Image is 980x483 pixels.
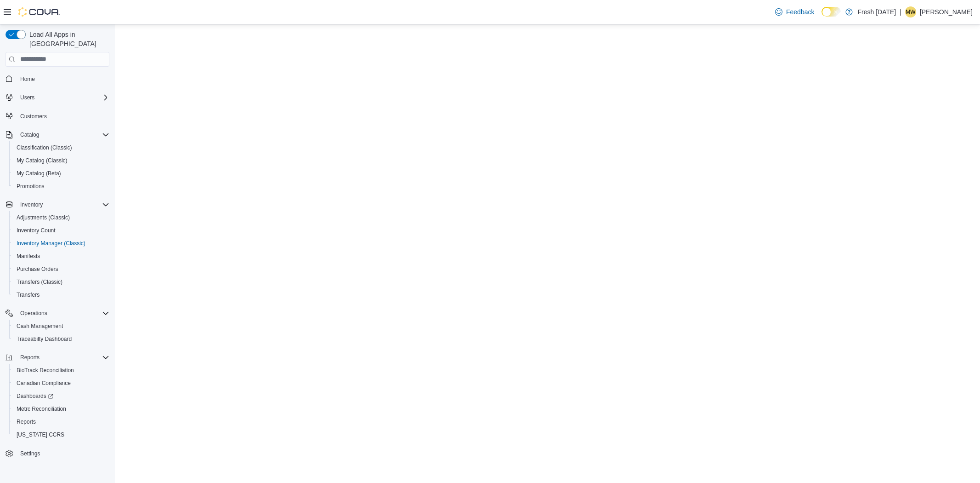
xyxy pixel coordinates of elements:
a: Settings [17,448,44,459]
span: Inventory Count [13,225,109,236]
span: Purchase Orders [13,264,109,275]
span: Transfers (Classic) [13,276,109,287]
span: Inventory Manager (Classic) [13,238,109,249]
a: My Catalog (Classic) [13,155,71,166]
span: Inventory [17,199,109,210]
span: Inventory Manager (Classic) [17,240,85,247]
a: Reports [13,416,40,427]
span: Catalog [17,129,109,140]
span: BioTrack Reconciliation [13,365,109,376]
a: Traceabilty Dashboard [13,333,75,345]
div: Maddie Williams [905,6,916,17]
a: Customers [17,111,51,122]
button: Cash Management [9,320,113,333]
span: Cash Management [13,321,109,332]
button: Canadian Compliance [9,377,113,390]
span: Operations [20,310,47,317]
a: Manifests [13,251,44,262]
button: Catalog [17,129,43,140]
a: Inventory Manager (Classic) [13,238,89,249]
button: Reports [2,351,113,364]
span: Dark Mode [821,17,822,17]
span: My Catalog (Classic) [17,157,68,164]
span: BioTrack Reconciliation [17,367,74,374]
span: My Catalog (Classic) [13,155,109,166]
span: Reports [13,416,109,427]
a: Adjustments (Classic) [13,212,74,223]
span: Washington CCRS [13,429,109,440]
span: My Catalog (Beta) [13,168,109,179]
span: Inventory Count [17,227,56,234]
button: Traceabilty Dashboard [9,333,113,345]
span: Home [17,73,109,85]
button: My Catalog (Classic) [9,154,113,167]
span: Load All Apps in [GEOGRAPHIC_DATA] [26,30,109,48]
button: Home [2,72,113,86]
span: Traceabilty Dashboard [13,333,109,345]
span: Promotions [17,183,45,190]
span: Metrc Reconciliation [13,403,109,414]
button: Adjustments (Classic) [9,211,113,224]
button: Users [2,91,113,104]
span: My Catalog (Beta) [17,170,61,177]
button: Users [17,92,38,103]
span: Catalog [20,131,39,138]
button: Reports [17,352,43,363]
span: Feedback [786,7,814,17]
span: Operations [17,308,109,319]
a: Dashboards [9,390,113,402]
a: Inventory Count [13,225,59,236]
span: Inventory [20,201,43,208]
span: Manifests [17,253,40,260]
button: Transfers [9,288,113,301]
input: Dark Mode [821,7,841,17]
img: Cova [18,7,60,17]
span: Classification (Classic) [17,144,72,151]
a: My Catalog (Beta) [13,168,65,179]
button: Operations [17,308,51,319]
p: [PERSON_NAME] [920,6,973,17]
button: Transfers (Classic) [9,276,113,288]
button: Inventory [17,199,46,210]
button: Purchase Orders [9,263,113,276]
a: Canadian Compliance [13,378,74,389]
a: Feedback [771,3,818,21]
span: Promotions [13,181,109,192]
span: Reports [17,418,36,425]
span: Classification (Classic) [13,142,109,153]
span: Dashboards [13,391,109,402]
button: Classification (Classic) [9,141,113,154]
button: [US_STATE] CCRS [9,428,113,441]
span: Users [17,92,109,103]
span: Canadian Compliance [17,379,71,387]
span: Traceabilty Dashboard [17,335,72,343]
p: Fresh [DATE] [857,6,896,17]
span: Home [20,75,35,83]
a: Purchase Orders [13,264,62,275]
span: MW [906,6,915,17]
a: Metrc Reconciliation [13,403,70,414]
button: Settings [2,447,113,460]
span: [US_STATE] CCRS [17,431,64,438]
button: Reports [9,415,113,428]
span: Cash Management [17,322,63,330]
a: Transfers [13,289,43,300]
a: Transfers (Classic) [13,276,66,287]
span: Transfers [13,289,109,300]
span: Reports [17,352,109,363]
span: Manifests [13,251,109,262]
span: Adjustments (Classic) [17,214,70,221]
button: BioTrack Reconciliation [9,364,113,377]
span: Adjustments (Classic) [13,212,109,223]
span: Settings [20,450,40,457]
span: Transfers (Classic) [17,278,62,286]
a: BioTrack Reconciliation [13,365,78,376]
span: Customers [20,113,47,120]
span: Transfers [17,291,40,299]
span: Users [20,94,34,101]
span: Purchase Orders [17,265,58,273]
span: Customers [17,110,109,122]
span: Metrc Reconciliation [17,405,66,413]
button: Manifests [9,250,113,263]
button: Inventory Count [9,224,113,237]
